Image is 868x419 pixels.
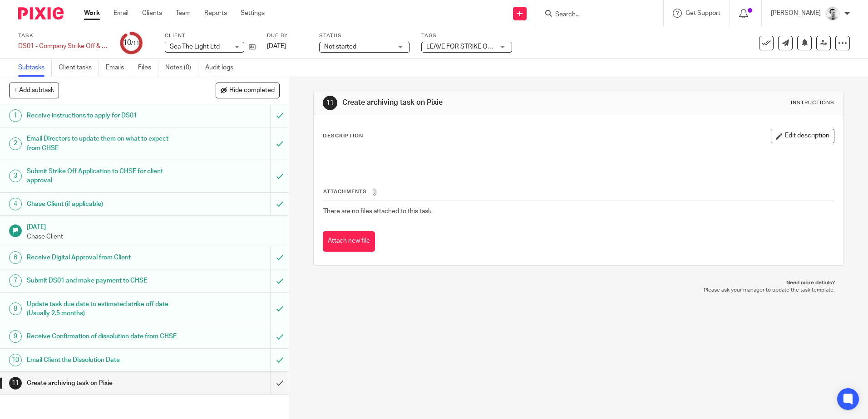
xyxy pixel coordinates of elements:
[84,9,100,18] a: Work
[771,9,821,18] p: [PERSON_NAME]
[323,208,433,214] span: There are no files attached to this task.
[27,197,183,211] h1: Chase Client (if applicable)
[9,330,22,343] div: 9
[554,11,636,19] input: Search
[18,42,109,51] div: DS01 - Company Strike Off & Tracking
[27,132,183,155] h1: Email Directors to update them on what to expect from CHSE
[267,32,308,39] label: Due by
[825,6,840,21] img: Andy_2025.jpg
[426,44,495,50] span: LEAVE FOR STRIKE OFF
[59,59,99,77] a: Client tasks
[9,170,22,182] div: 3
[142,9,162,18] a: Clients
[204,9,227,18] a: Reports
[323,132,363,140] p: Description
[9,377,22,390] div: 11
[27,232,280,241] p: Chase Client
[27,353,183,367] h1: Email Client the Dissolution Date
[27,274,183,287] h1: Submit DS01 and make payment to CHSE
[27,165,183,188] h1: Submit Strike Off Application to CHSE for client approval
[18,42,109,51] div: DS01 - Company Strike Off &amp; Tracking
[267,43,286,49] span: [DATE]
[323,189,367,194] span: Attachments
[229,87,275,94] span: Hide completed
[9,274,22,287] div: 7
[165,32,256,39] label: Client
[27,251,183,264] h1: Receive Digital Approval from Client
[322,279,834,287] p: Need more details?
[27,376,183,390] h1: Create archiving task on Pixie
[9,198,22,210] div: 4
[9,302,22,315] div: 8
[106,59,131,77] a: Emails
[216,83,280,98] button: Hide completed
[27,330,183,343] h1: Receive Confirmation of dissolution date from CHSE
[18,59,52,77] a: Subtasks
[323,96,337,110] div: 11
[27,297,183,321] h1: Update task due date to estimated strike off date (Usually 2.5 months)
[205,59,240,77] a: Audit logs
[18,7,64,19] img: Pixie
[9,354,22,366] div: 10
[9,251,22,264] div: 6
[27,109,183,122] h1: Receive instructions to apply for DS01
[241,9,265,18] a: Settings
[123,38,139,48] div: 10
[9,137,22,150] div: 2
[342,98,598,107] h1: Create archiving task on Pixie
[9,109,22,122] div: 1
[27,220,280,232] h1: [DATE]
[686,10,720,16] span: Get Support
[319,32,410,39] label: Status
[322,287,834,294] p: Please ask your manager to update the task template.
[113,9,128,18] a: Email
[18,32,109,39] label: Task
[771,129,834,143] button: Edit description
[323,231,375,252] button: Attach new file
[165,59,198,77] a: Notes (0)
[791,99,834,107] div: Instructions
[421,32,512,39] label: Tags
[9,83,59,98] button: + Add subtask
[138,59,158,77] a: Files
[131,41,139,46] small: /11
[324,44,356,50] span: Not started
[176,9,191,18] a: Team
[170,44,220,50] span: Sea The Light Ltd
